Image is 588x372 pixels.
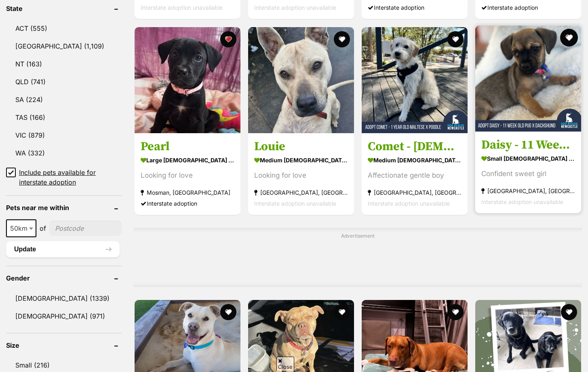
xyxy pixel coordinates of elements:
[6,109,122,126] a: TAS (166)
[447,304,464,320] button: favourite
[362,133,468,215] a: Comet - [DEMOGRAPHIC_DATA] Maltese X Poodle medium [DEMOGRAPHIC_DATA] Dog Affectionate gentle boy...
[276,357,294,371] span: Close
[141,139,234,154] h3: Pearl
[481,185,575,196] strong: [GEOGRAPHIC_DATA], [GEOGRAPHIC_DATA]
[220,304,236,320] button: favourite
[6,5,122,12] header: State
[561,304,577,320] button: favourite
[141,198,234,209] div: Interstate adoption
[368,2,462,13] div: Interstate adoption
[6,219,36,237] span: 50km
[49,221,122,236] input: postcode
[481,137,575,153] h3: Daisy - 11 Week Old Pug X Dachshund
[141,170,234,181] div: Looking for love
[40,223,46,233] span: of
[248,133,354,215] a: Louie medium [DEMOGRAPHIC_DATA] Dog Looking for love [GEOGRAPHIC_DATA], [GEOGRAPHIC_DATA] Interst...
[6,342,122,349] header: Size
[254,154,348,166] strong: medium [DEMOGRAPHIC_DATA] Dog
[135,27,240,133] img: Pearl - Labrador Retriever Dog
[6,168,122,187] a: Include pets available for interstate adoption
[6,241,120,257] button: Update
[141,154,234,166] strong: large [DEMOGRAPHIC_DATA] Dog
[141,4,223,11] span: Interstate adoption unavailable
[6,55,122,72] a: NT (163)
[334,304,350,320] button: favourite
[481,168,575,179] div: Confident sweet girl
[6,73,122,90] a: QLD (741)
[6,20,122,37] a: ACT (555)
[6,290,122,307] a: [DEMOGRAPHIC_DATA] (1339)
[6,308,122,325] a: [DEMOGRAPHIC_DATA] (971)
[135,133,240,215] a: Pearl large [DEMOGRAPHIC_DATA] Dog Looking for love Mosman, [GEOGRAPHIC_DATA] Interstate adoption
[481,153,575,164] strong: small [DEMOGRAPHIC_DATA] Dog
[475,131,581,213] a: Daisy - 11 Week Old Pug X Dachshund small [DEMOGRAPHIC_DATA] Dog Confident sweet girl [GEOGRAPHIC...
[254,4,336,11] span: Interstate adoption unavailable
[368,200,450,207] span: Interstate adoption unavailable
[447,31,464,47] button: favourite
[220,31,236,47] button: favourite
[134,228,582,287] div: Advertisement
[6,91,122,108] a: SA (224)
[368,154,462,166] strong: medium [DEMOGRAPHIC_DATA] Dog
[19,168,122,187] span: Include pets available for interstate adoption
[6,127,122,144] a: VIC (879)
[248,27,354,133] img: Louie - Staffordshire Bull Terrier Dog
[334,31,350,47] button: favourite
[368,139,462,154] h3: Comet - [DEMOGRAPHIC_DATA] Maltese X Poodle
[254,187,348,198] strong: [GEOGRAPHIC_DATA], [GEOGRAPHIC_DATA]
[254,139,348,154] h3: Louie
[368,170,462,181] div: Affectionate gentle boy
[475,26,581,132] img: Daisy - 11 Week Old Pug X Dachshund - Pug x Dachshund Dog
[141,187,234,198] strong: Mosman, [GEOGRAPHIC_DATA]
[368,187,462,198] strong: [GEOGRAPHIC_DATA], [GEOGRAPHIC_DATA]
[254,170,348,181] div: Looking for love
[254,200,336,207] span: Interstate adoption unavailable
[6,38,122,55] a: [GEOGRAPHIC_DATA] (1,109)
[362,27,468,133] img: Comet - 1 Year Old Maltese X Poodle - Maltese x Poodle Dog
[481,198,563,205] span: Interstate adoption unavailable
[560,29,578,47] button: favourite
[7,223,36,234] span: 50km
[6,145,122,162] a: WA (332)
[481,2,575,13] div: Interstate adoption
[6,204,122,211] header: Pets near me within
[6,274,122,282] header: Gender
